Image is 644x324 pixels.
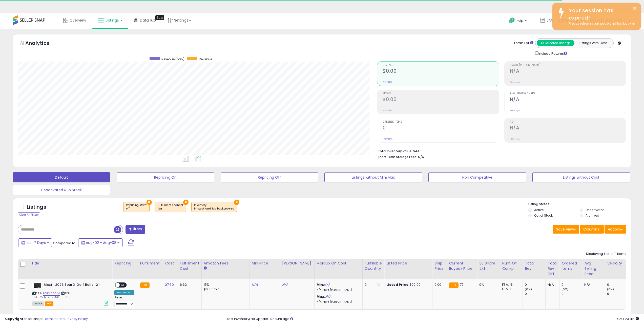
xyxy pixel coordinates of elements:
span: Compared to: [53,241,76,245]
div: BB Share 24h. [479,261,498,271]
span: Profit [PERSON_NAME] [510,64,626,67]
div: Avg Selling Price [584,261,603,277]
button: × [234,200,239,205]
i: Get Help [509,17,515,24]
span: Inventory : [194,203,234,211]
div: [PERSON_NAME] [282,261,312,266]
span: Revenue [383,64,499,67]
div: Amazon AI * [114,290,134,295]
div: 0 [562,282,582,287]
div: Ship Price [434,261,445,271]
small: FBA [449,282,458,288]
button: Filters [126,225,145,234]
span: Repricing state : [126,203,147,211]
small: Prev: N/A [510,109,520,112]
div: Amazon Fees [204,261,247,266]
small: FBA [140,282,150,288]
span: 2025-08-17 23:42 GMT [617,316,639,321]
a: N/A [282,282,288,287]
span: ROI [510,121,626,123]
div: $90.00 [386,282,428,287]
button: Aug-02 - Aug-08 [78,238,123,247]
span: | SKU: DSG_27.5_20250809_755 [32,291,71,299]
div: 0 [607,292,628,296]
b: Max: [317,294,325,299]
div: Min Price [252,261,278,266]
div: Fulfillment Cost [180,261,199,271]
span: FBA [45,301,53,306]
p: Listing States: [528,202,631,207]
div: N/A [584,282,601,287]
h2: N/A [510,97,626,103]
div: 0 [607,282,628,287]
span: Ordered Items [383,121,499,123]
button: Repricing On [117,172,214,182]
a: N/A [325,294,331,299]
span: N/A [418,155,424,159]
div: Title [31,261,110,266]
div: Total Rev. Diff. [548,261,557,277]
button: Columns [580,225,604,234]
b: Maxfli 2023 Tour X Golf Balls (2) [44,282,105,289]
div: FBA: 18 [502,282,519,287]
a: Help [505,13,532,29]
button: Save View [553,225,579,234]
div: Cost [165,261,176,266]
button: Listings without Min/Max [324,172,422,182]
div: Listed Price [386,261,430,266]
a: Settings [164,13,195,28]
span: Profit [383,92,499,95]
div: Total Rev. [525,261,543,271]
div: 0 [562,292,582,296]
div: ASIN: [32,282,108,305]
div: 6.62 [180,282,198,287]
button: × [147,200,152,205]
small: (0%) [607,287,614,291]
small: (0%) [525,287,532,291]
button: Listings without Cost [532,172,630,182]
a: Privacy Policy [66,316,88,321]
button: Last 7 Days [18,238,52,247]
small: Prev: N/A [383,109,392,112]
a: 27.50 [165,282,174,287]
span: Fulfillment channel : [157,203,183,211]
div: Num of Comp. [502,261,521,271]
small: Amazon Fees. [204,266,207,271]
div: FBM: 1 [502,287,519,292]
div: Your session has expired! [565,7,637,21]
div: Last InventoryLab Update: 6 hours ago. [227,317,639,321]
span: Help [516,18,523,23]
span: SAG Trading Corp [547,18,579,23]
label: Deactivated [586,208,605,212]
h2: N/A [510,125,626,132]
a: N/A [324,282,330,287]
span: 77 [460,282,463,287]
label: Archived [586,213,599,218]
div: Current Buybox Price [449,261,475,271]
small: (0%) [562,287,569,291]
div: Include Returns [531,50,573,56]
button: Actions [605,225,626,234]
div: Repricing [114,261,136,266]
a: Listings [94,13,126,28]
h2: $0.00 [383,97,499,103]
p: N/A Profit [PERSON_NAME] [317,288,359,292]
div: 0.00 [434,282,443,287]
h2: $0.00 [383,68,499,75]
a: SAG Trading Corp [536,13,586,29]
div: N/A [548,282,555,287]
button: Non Competitive [428,172,526,182]
button: × [183,200,189,205]
span: Avg. Buybox Share [510,92,626,95]
div: Fulfillment [140,261,161,266]
div: Preset: [114,296,134,307]
h2: N/A [510,68,626,75]
div: Please refresh your page and log back in [565,21,637,26]
div: 0 [525,282,545,287]
p: N/A Profit [PERSON_NAME] [317,300,359,304]
small: Prev: N/A [510,81,520,84]
b: Listed Price: [386,282,409,287]
small: Prev: N/A [383,81,392,84]
button: All Selected Listings [537,40,574,46]
th: The percentage added to the cost of goods (COGS) that forms the calculator for Min & Max prices. [314,259,362,279]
